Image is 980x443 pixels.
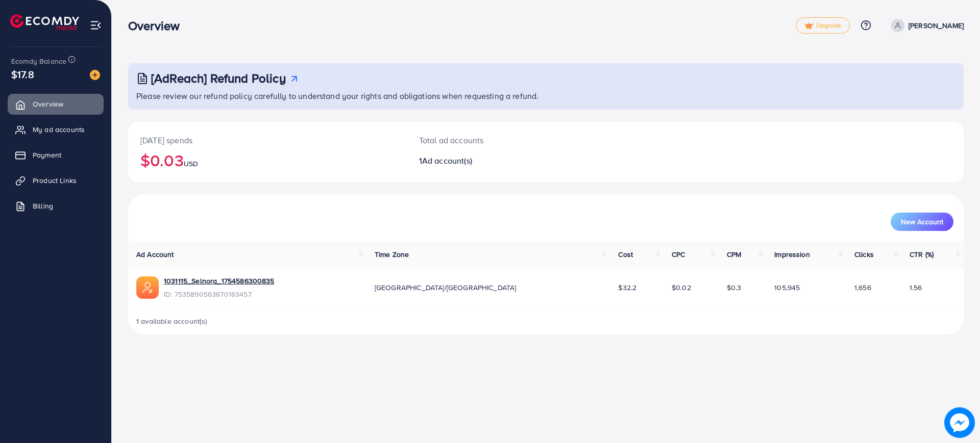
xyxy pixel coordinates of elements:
[11,56,66,66] span: Ecomdy Balance
[8,196,104,216] a: Billing
[796,17,850,34] a: tickUpgrade
[375,282,517,293] span: [GEOGRAPHIC_DATA]/[GEOGRAPHIC_DATA]
[422,155,472,166] span: Ad account(s)
[774,249,810,259] span: Impression
[184,159,198,169] span: USD
[910,249,934,259] span: CTR (%)
[140,134,395,146] p: [DATE] spends
[618,282,636,293] span: $32.2
[10,14,79,30] img: logo
[854,249,874,259] span: Clicks
[8,119,104,140] a: My ad accounts
[727,282,742,293] span: $0.3
[419,156,603,166] h2: 1
[33,175,77,186] span: Product Links
[136,276,159,299] img: ic-ads-acc.e4c84228.svg
[887,19,964,32] a: [PERSON_NAME]
[909,19,964,32] p: [PERSON_NAME]
[419,134,603,146] p: Total ad accounts
[136,316,208,326] span: 1 available account(s)
[672,249,685,259] span: CPC
[910,282,922,293] span: 1.56
[33,124,85,135] span: My ad accounts
[164,289,275,299] span: ID: 7535890563670163457
[774,282,800,293] span: 105,945
[136,90,958,102] p: Please review our refund policy carefully to understand your rights and obligations when requesti...
[90,70,100,80] img: image
[891,213,953,231] button: New Account
[11,67,34,82] span: $17.8
[140,150,395,170] h2: $0.03
[375,249,409,259] span: Time Zone
[33,150,61,160] span: Payment
[136,249,174,259] span: Ad Account
[128,18,188,33] h3: Overview
[8,145,104,165] a: Payment
[90,19,102,31] img: menu
[8,94,104,114] a: Overview
[618,249,633,259] span: Cost
[727,249,741,259] span: CPM
[944,407,975,438] img: image
[151,71,286,86] h3: [AdReach] Refund Policy
[33,99,63,109] span: Overview
[164,276,275,286] a: 1031115_Selnora_1754586300835
[804,22,813,30] img: tick
[854,282,871,293] span: 1,656
[8,170,104,191] a: Product Links
[901,218,943,225] span: New Account
[33,201,53,211] span: Billing
[804,22,841,30] span: Upgrade
[672,282,691,293] span: $0.02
